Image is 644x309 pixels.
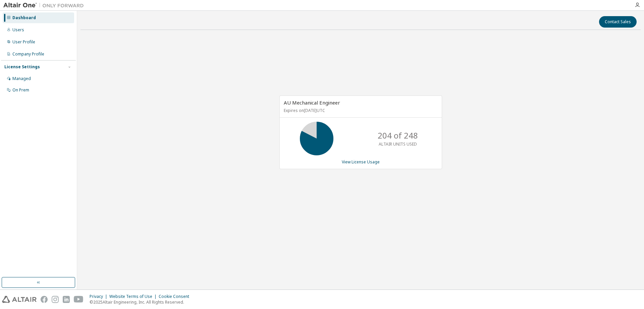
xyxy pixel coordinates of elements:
div: On Prem [12,87,29,93]
button: Contact Sales [599,16,637,28]
div: User Profile [12,39,35,45]
div: Privacy [90,294,109,299]
a: View License Usage [342,159,380,165]
img: linkedin.svg [63,296,70,303]
div: Managed [12,76,31,81]
div: Dashboard [12,15,36,21]
p: Expires on [DATE] UTC [284,108,436,113]
p: © 2025 Altair Engineering, Inc. All Rights Reserved. [90,299,193,305]
img: facebook.svg [41,296,48,303]
div: Website Terms of Use [109,294,159,299]
p: ALTAIR UNITS USED [379,141,417,147]
span: AU Mechanical Engineer [284,99,340,106]
p: 204 of 248 [378,130,418,141]
img: youtube.svg [74,296,84,303]
img: altair_logo.svg [2,296,37,303]
div: Users [12,27,24,33]
img: instagram.svg [52,296,59,303]
div: License Settings [4,64,40,70]
div: Company Profile [12,51,44,57]
div: Cookie Consent [159,294,193,299]
img: Altair One [3,2,87,9]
